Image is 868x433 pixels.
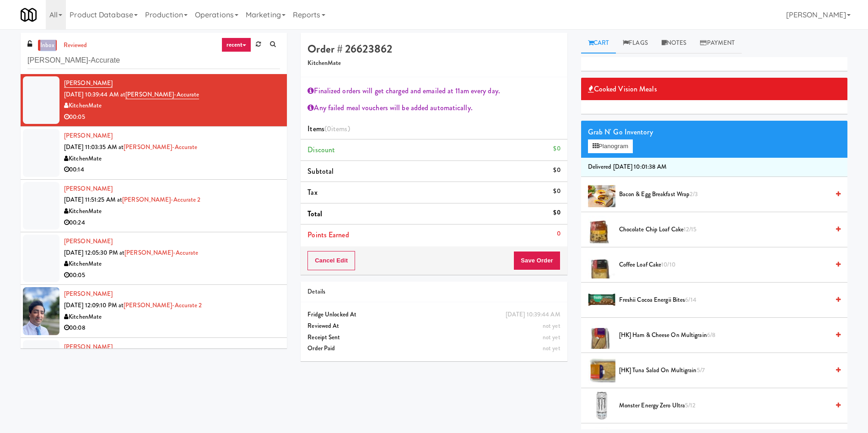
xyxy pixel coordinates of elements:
[307,84,560,98] div: Finalized orders will get charged and emailed at 11am every day.
[221,37,252,52] a: recent
[61,40,90,51] a: reviewed
[64,184,113,193] a: [PERSON_NAME]
[122,195,200,204] a: [PERSON_NAME]-Accurate 2
[693,33,742,53] a: Payment
[307,309,560,321] div: Fridge Unlocked At
[64,301,124,310] span: [DATE] 12:09:10 PM at
[619,400,829,412] span: Monster Energy Zero Ultra
[690,190,698,198] span: 2/3
[553,165,560,176] div: $0
[64,112,280,123] div: 00:05
[307,101,560,115] div: Any failed meal vouchers will be added automatically.
[64,90,125,99] span: [DATE] 10:39:44 AM at
[619,330,829,341] span: [HK] Ham & Cheese on Multigrain
[707,331,716,339] span: 6/8
[307,60,560,67] h5: KitchenMate
[543,344,561,353] span: not yet
[21,127,287,179] li: [PERSON_NAME][DATE] 11:03:35 AM at[PERSON_NAME]-AccurateKitchenMate00:14
[64,100,280,112] div: KitchenMate
[619,259,829,271] span: Coffee Loaf Cake
[685,401,695,410] span: 5/12
[615,365,841,376] div: [HK] Tuna Salad on Multigrain5/7
[21,232,287,285] li: [PERSON_NAME][DATE] 12:05:30 PM at[PERSON_NAME]-AccurateKitchenMate00:05
[307,208,322,219] span: Total
[615,224,841,235] div: Chocolate Chip Loaf Cake12/15
[64,258,280,270] div: KitchenMate
[307,286,560,298] div: Details
[21,338,287,390] li: [PERSON_NAME][DATE] 12:12:35 PM at[PERSON_NAME]-AccurateKitchenMate00:05
[307,144,335,155] span: Discount
[581,158,847,177] li: Delivered [DATE] 10:01:38 AM
[615,189,841,200] div: Bacon & Egg Breakfast Wrap2/3
[21,7,37,23] img: Micromart
[64,164,280,176] div: 00:14
[513,251,560,270] button: Save Order
[307,332,560,343] div: Receipt Sent
[684,225,697,234] span: 12/15
[543,321,561,330] span: not yet
[543,333,561,342] span: not yet
[588,125,841,139] div: Grab N' Go Inventory
[307,166,334,176] span: Subtotal
[553,207,560,219] div: $0
[64,237,113,246] a: [PERSON_NAME]
[553,143,560,155] div: $0
[588,139,633,153] button: Planogram
[21,285,287,337] li: [PERSON_NAME][DATE] 12:09:10 PM at[PERSON_NAME]-Accurate 2KitchenMate00:08
[307,251,355,270] button: Cancel Edit
[307,230,349,240] span: Points Earned
[615,259,841,271] div: Coffee Loaf Cake10/10
[64,131,113,140] a: [PERSON_NAME]
[661,260,675,269] span: 10/10
[125,90,199,99] a: [PERSON_NAME]-Accurate
[616,33,655,53] a: Flags
[124,143,197,151] a: [PERSON_NAME]-Accurate
[307,187,317,198] span: Tax
[506,309,561,321] div: [DATE] 10:39:44 AM
[64,289,113,298] a: [PERSON_NAME]
[64,270,280,281] div: 00:05
[124,248,198,257] a: [PERSON_NAME]-Accurate
[331,123,348,134] ng-pluralize: items
[655,33,694,53] a: Notes
[64,79,113,88] a: [PERSON_NAME]
[685,295,696,304] span: 6/14
[21,74,287,127] li: [PERSON_NAME][DATE] 10:39:44 AM at[PERSON_NAME]-AccurateKitchenMate00:05
[697,366,705,374] span: 5/7
[64,143,124,151] span: [DATE] 11:03:35 AM at
[307,343,560,354] div: Order Paid
[619,224,829,235] span: Chocolate Chip Loaf Cake
[27,52,280,69] input: Search vision orders
[619,365,829,376] span: [HK] Tuna Salad on Multigrain
[64,322,280,334] div: 00:08
[615,330,841,341] div: [HK] Ham & Cheese on Multigrain6/8
[124,301,202,310] a: [PERSON_NAME]-Accurate 2
[307,43,560,55] h4: Order # 26623862
[38,40,57,51] a: inbox
[619,189,829,200] span: Bacon & Egg Breakfast Wrap
[64,153,280,165] div: KitchenMate
[21,180,287,232] li: [PERSON_NAME][DATE] 11:51:25 AM at[PERSON_NAME]-Accurate 2KitchenMate00:24
[615,294,841,306] div: Freshii Cocoa Energii Bites6/14
[324,123,350,134] span: (0 )
[557,228,561,240] div: 0
[588,82,657,96] span: Cooked Vision Meals
[615,400,841,412] div: Monster Energy Zero Ultra5/12
[619,294,829,306] span: Freshii Cocoa Energii Bites
[553,186,560,197] div: $0
[64,206,280,217] div: KitchenMate
[307,321,560,332] div: Reviewed At
[307,123,350,134] span: Items
[64,248,124,257] span: [DATE] 12:05:30 PM at
[64,217,280,229] div: 00:24
[581,33,616,53] a: Cart
[64,342,113,351] a: [PERSON_NAME]
[64,195,122,204] span: [DATE] 11:51:25 AM at
[64,311,280,323] div: KitchenMate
